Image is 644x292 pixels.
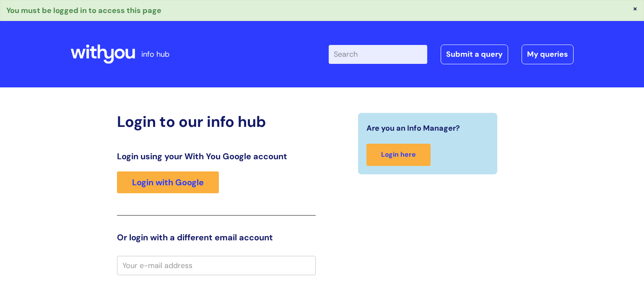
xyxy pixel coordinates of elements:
a: Login with Google [117,171,219,193]
span: Are you an Info Manager? [366,121,460,135]
a: Submit a query [441,45,508,64]
p: info hub [141,47,169,61]
h3: Or login with a different email account [117,232,316,242]
h3: Login using your With You Google account [117,151,316,161]
input: Your e-mail address [117,256,316,275]
a: My queries [522,45,574,64]
input: Search [329,45,427,63]
button: × [633,5,638,12]
a: Login here [366,144,431,166]
h2: Login to our info hub [117,113,316,131]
